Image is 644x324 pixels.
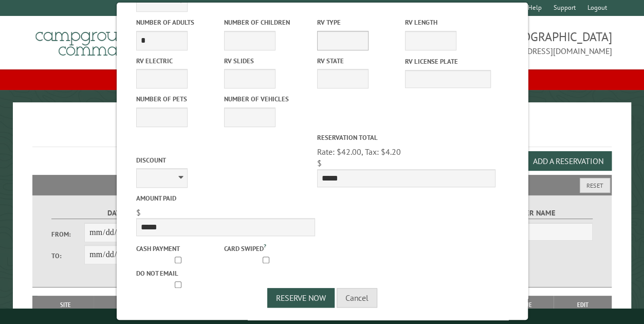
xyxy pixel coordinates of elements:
[136,56,222,66] label: RV Electric
[51,207,185,219] label: Dates
[224,94,309,104] label: Number of Vehicles
[580,178,610,193] button: Reset
[51,251,85,261] label: To:
[263,242,266,249] a: ?
[136,268,222,278] label: Do not email
[32,20,161,60] img: Campground Commander
[404,57,490,66] label: RV License Plate
[317,158,321,168] span: $
[224,242,309,253] label: Card swiped
[317,56,402,66] label: RV State
[524,151,612,171] button: Add a Reservation
[136,94,222,104] label: Number of Pets
[94,296,168,314] th: Dates
[51,229,85,239] label: From:
[337,288,377,308] button: Cancel
[32,175,612,194] h2: Filters
[224,56,309,66] label: RV Slides
[224,17,309,27] label: Number of Children
[136,207,140,218] span: $
[136,17,222,27] label: Number of Adults
[404,17,490,27] label: RV Length
[317,133,495,142] label: Reservation Total
[38,296,94,314] th: Site
[317,147,400,157] span: Rate: $42.00, Tax: $4.20
[136,244,222,254] label: Cash payment
[136,193,315,203] label: Amount paid
[136,155,315,165] label: Discount
[317,17,402,27] label: RV Type
[32,119,612,147] h1: Reservations
[267,288,335,308] button: Reserve Now
[554,296,612,314] th: Edit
